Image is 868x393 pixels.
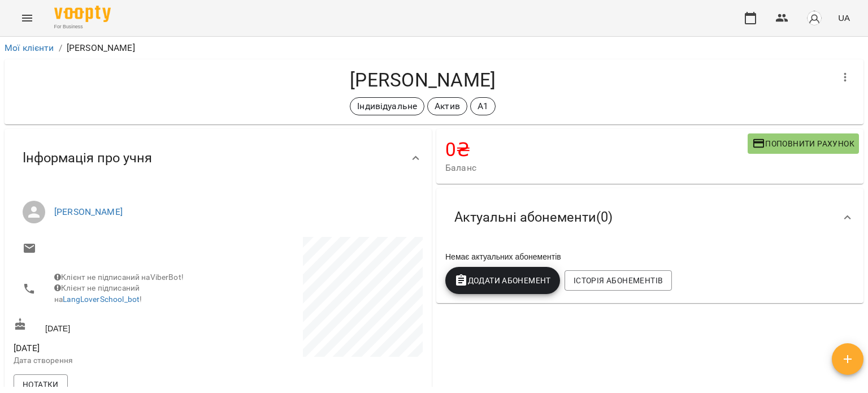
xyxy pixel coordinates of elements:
[454,274,551,287] span: Додати Абонемент
[54,206,123,217] a: [PERSON_NAME]
[14,342,216,355] span: [DATE]
[838,12,850,24] span: UA
[14,355,216,366] p: Дата створення
[443,249,857,265] div: Немає актуальних абонементів
[357,100,417,113] p: Індивідуальне
[54,23,111,31] span: For Business
[478,100,488,113] p: А1
[54,283,142,304] span: Клієнт не підписаний на !
[23,378,59,391] span: Нотатки
[5,41,863,55] nav: breadcrumb
[565,270,672,291] button: Історія абонементів
[63,295,140,304] a: LangLoverSchool_bot
[834,7,854,28] button: UA
[470,97,496,115] div: А1
[23,149,152,167] span: Інформація про учня
[350,97,424,115] div: Індивідуальне
[445,267,560,294] button: Додати Абонемент
[806,10,822,26] img: avatar_s.png
[445,161,748,175] span: Баланс
[54,273,184,282] span: Клієнт не підписаний на ViberBot!
[5,129,432,187] div: Інформація про учня
[11,316,218,336] div: [DATE]
[454,209,613,226] span: Актуальні абонементи ( 0 )
[445,138,748,161] h4: 0 ₴
[54,6,111,22] img: Voopty Logo
[752,137,854,150] span: Поповнити рахунок
[435,100,460,113] p: Актив
[574,274,663,287] span: Історія абонементів
[748,133,859,154] button: Поповнити рахунок
[436,188,863,247] div: Актуальні абонементи(0)
[67,41,135,55] p: [PERSON_NAME]
[59,41,62,55] li: /
[14,5,41,32] button: Menu
[5,42,54,53] a: Мої клієнти
[427,97,467,115] div: Актив
[14,68,832,92] h4: [PERSON_NAME]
